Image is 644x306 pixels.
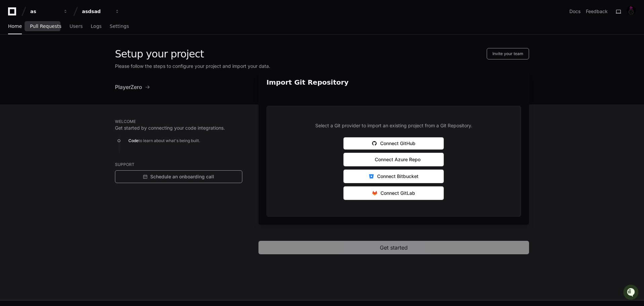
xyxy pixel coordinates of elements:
[622,284,641,302] iframe: Open customer support
[28,5,71,17] button: as
[375,156,420,163] span: Connect Azure Repo
[115,119,136,124] span: Welcome
[258,241,529,254] button: Get started
[30,19,61,34] a: Pull Requests
[380,190,415,196] span: Connect GitLab
[47,70,81,76] a: Powered byPylon
[627,6,636,15] img: ACg8ocIry_Gko-PL9EWhBBtRXuuWpI7RQBTIbIhEMgV1wpKsV_s5K_I=s96-c
[91,24,102,28] span: Logs
[8,19,22,34] a: Home
[343,152,444,167] button: Connect Azure Repo
[128,137,242,145] p: to learn about what's being built.
[67,71,81,76] span: Pylon
[343,186,444,200] button: Connect GitLab
[343,169,444,183] button: Connect Bitbucket
[82,8,111,15] div: asdsad
[23,57,97,62] div: We're offline, but we'll be back soon!
[7,7,20,20] img: PlayerZero
[115,125,242,131] p: Get started by connecting your code integrations.
[128,138,138,143] span: Code
[569,8,580,15] a: Docs
[487,48,529,59] button: Invite your team
[70,24,83,28] span: Users
[91,19,102,34] a: Logs
[115,162,134,167] span: support
[586,8,608,15] button: Feedback
[115,83,142,91] span: PlayerZero
[115,48,204,60] h1: Setup your project
[7,27,122,38] div: Welcome
[114,52,122,60] button: Start new chat
[23,50,110,57] div: Start new chat
[8,24,22,28] span: Home
[79,5,122,17] button: asdsad
[30,8,59,15] div: as
[110,24,129,28] span: Settings
[267,78,521,87] h2: Import Git Repository
[115,63,529,70] p: Please follow the steps to configure your project and import your data.
[377,173,418,180] span: Connect Bitbucket
[315,122,472,129] p: Select a Git provider to import an existing project from a Git Repository.
[110,19,129,34] a: Settings
[115,170,242,183] a: Schedule an onboarding call
[70,19,83,34] a: Users
[343,137,444,150] button: Connect GitHub
[7,50,19,62] img: 1756235613930-3d25f9e4-fa56-45dd-b3ad-e072dfbd1548
[30,24,61,28] span: Pull Requests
